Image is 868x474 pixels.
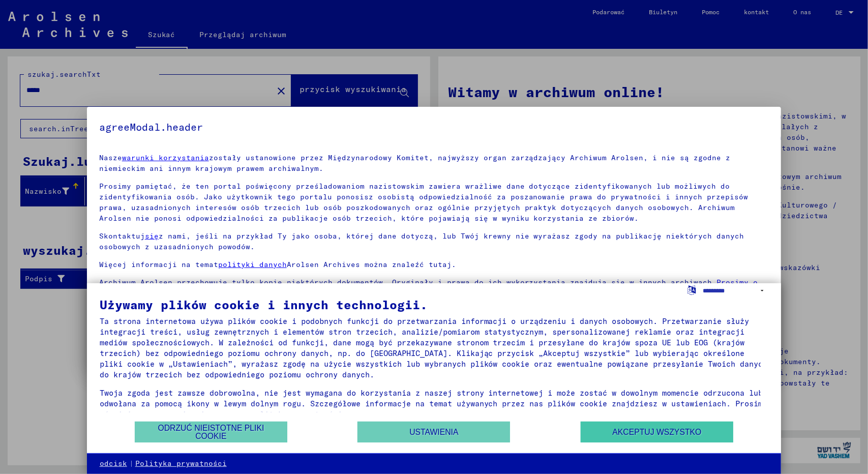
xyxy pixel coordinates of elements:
font: Używamy plików cookie i innych technologii. [100,297,428,312]
font: Polityka prywatności [135,459,227,468]
font: Odrzuć nieistotne pliki cookie [158,424,264,440]
font: Akceptuj wszystko [613,428,702,436]
font: Skontaktuj [99,231,145,241]
font: Ta strona internetowa używa plików cookie i podobnych funkcji do przetwarzania informacji o urząd... [100,316,768,379]
font: odcisk [100,459,127,468]
font: Arolsen Archives można znaleźć tutaj. [287,260,456,269]
label: Wybierz język [686,285,697,294]
font: Nasze [99,153,122,162]
font: z nami, jeśli na przykład Ty jako osoba, której dane dotyczą, lub Twój krewny nie wyrażasz zgody ... [99,231,744,251]
font: Ustawienia [409,428,458,436]
a: polityki danych [218,260,287,269]
a: warunki korzystania [122,153,209,162]
font: Więcej informacji na temat [99,260,218,269]
font: agreeModal.header [99,121,203,133]
font: Twoja zgoda jest zawsze dobrowolna, nie jest wymagana do korzystania z naszej strony internetowej... [100,388,768,419]
font: zostały ustanowione przez Międzynarodowy Komitet, najwyższy organ zarządzający Archiwum Arolsen, ... [99,153,731,173]
a: się [145,231,159,241]
select: Wybierz język [703,283,768,298]
font: Archiwum Arolsen przechowuje tylko kopie niektórych dokumentów. Oryginały i prawa do ich wykorzys... [99,278,717,287]
font: Prosimy pamiętać, że ten portal poświęcony prześladowaniom nazistowskim zawiera wrażliwe dane dot... [99,182,749,223]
